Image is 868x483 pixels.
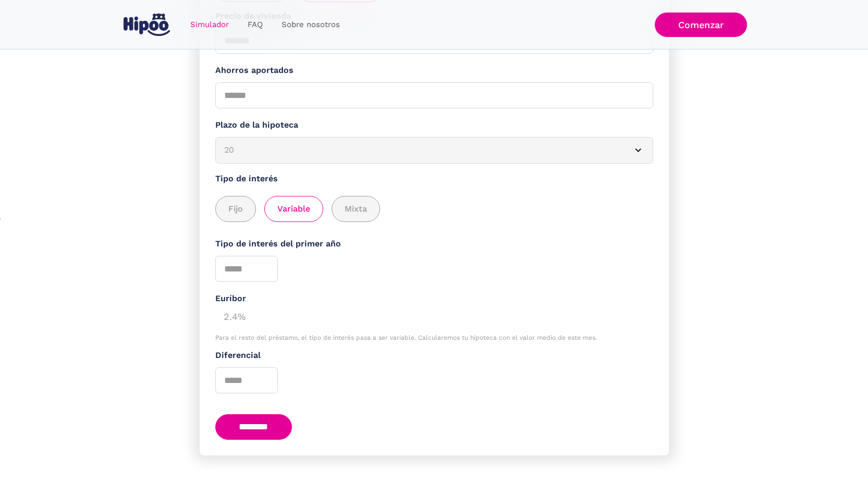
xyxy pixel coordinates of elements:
[181,15,238,35] a: Simulador
[345,203,367,216] span: Mixta
[277,203,310,216] span: Variable
[238,15,272,35] a: FAQ
[215,119,653,132] label: Plazo de la hipoteca
[215,349,653,362] label: Diferencial
[215,137,653,164] article: 20
[224,144,619,157] div: 20
[215,305,653,326] div: 2.4%
[215,238,653,251] label: Tipo de interés del primer año
[215,196,653,222] div: add_description_here
[121,9,173,40] a: home
[215,292,653,305] div: Euríbor
[228,203,243,216] span: Fijo
[655,13,747,37] a: Comenzar
[215,64,653,77] label: Ahorros aportados
[215,172,653,185] label: Tipo de interés
[272,15,349,35] a: Sobre nosotros
[215,334,653,341] div: Para el resto del préstamo, el tipo de interés pasa a ser variable. Calcularemos tu hipoteca con ...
